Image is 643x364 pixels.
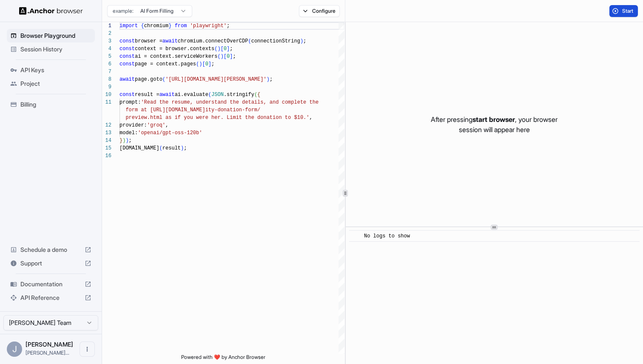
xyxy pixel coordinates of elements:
[221,46,224,52] span: [
[135,61,196,67] span: page = context.pages
[257,92,260,98] span: {
[20,45,91,54] span: Session History
[102,68,111,76] div: 7
[20,259,81,268] span: Support
[119,130,138,136] span: model:
[211,61,214,67] span: ;
[102,76,111,83] div: 8
[102,30,111,37] div: 2
[7,341,22,357] div: J
[119,23,138,29] span: import
[119,145,159,151] span: [DOMAIN_NAME]
[224,92,254,98] span: .stringify
[135,76,162,82] span: page.goto
[267,76,270,82] span: )
[224,54,227,59] span: [
[202,61,205,67] span: [
[353,232,358,240] span: ​
[135,54,217,59] span: ai = context.serviceWorkers
[279,115,309,121] span: n to $10.'
[175,23,187,29] span: from
[20,31,91,40] span: Browser Playground
[102,121,111,129] div: 12
[119,46,135,52] span: const
[299,5,340,17] button: Configure
[227,54,230,59] span: 0
[181,354,265,364] span: Powered with ❤️ by Anchor Browser
[162,145,181,151] span: result
[233,54,236,59] span: ;
[119,54,135,59] span: const
[217,54,220,59] span: (
[175,92,208,98] span: ai.evaluate
[102,53,111,60] div: 5
[208,92,211,98] span: (
[119,138,122,144] span: }
[431,114,558,135] p: After pressing , your browser session will appear here
[7,29,95,42] div: Browser Playground
[129,138,132,144] span: ;
[270,76,273,82] span: ;
[230,54,233,59] span: ]
[205,61,208,67] span: 0
[230,46,233,52] span: ;
[199,61,202,67] span: )
[20,280,81,288] span: Documentation
[205,107,261,113] span: ity-donation-form/
[165,76,267,82] span: '[URL][DOMAIN_NAME][PERSON_NAME]'
[102,37,111,45] div: 3
[26,350,69,356] span: john@anchorbrowser.io
[162,76,165,82] span: (
[119,99,141,105] span: prompt:
[196,61,199,67] span: (
[102,22,111,30] div: 1
[80,341,95,357] button: Open menu
[7,291,95,305] div: API Reference
[7,277,95,291] div: Documentation
[135,46,214,52] span: context = browser.contexts
[102,83,111,91] div: 9
[178,38,248,44] span: chromium.connectOverCDP
[168,23,171,29] span: }
[119,76,135,82] span: await
[144,23,169,29] span: chromium
[159,145,162,151] span: (
[135,38,162,44] span: browser =
[138,130,202,136] span: 'openai/gpt-oss-120b'
[20,293,81,302] span: API Reference
[119,122,147,128] span: provider:
[125,115,279,121] span: preview.html as if you were her. Limit the donatio
[20,100,91,109] span: Billing
[19,7,83,15] img: Anchor Logo
[102,152,111,160] div: 16
[622,8,634,14] span: Start
[181,145,184,151] span: )
[26,341,73,348] span: John Marbach
[141,99,294,105] span: 'Read the resume, understand the details, and comp
[162,38,178,44] span: await
[159,92,175,98] span: await
[20,66,91,74] span: API Keys
[208,61,211,67] span: ]
[102,99,111,106] div: 11
[184,145,187,151] span: ;
[7,257,95,270] div: Support
[300,38,303,44] span: )
[125,138,128,144] span: )
[227,23,230,29] span: ;
[141,23,144,29] span: {
[135,92,159,98] span: result =
[472,115,515,124] span: start browser
[147,122,165,128] span: 'groq'
[224,46,227,52] span: 0
[20,79,91,88] span: Project
[165,122,168,128] span: ,
[217,46,220,52] span: )
[122,138,125,144] span: )
[119,92,135,98] span: const
[102,144,111,152] div: 15
[125,107,205,113] span: form at [URL][DOMAIN_NAME]
[7,98,95,111] div: Billing
[309,115,312,121] span: ,
[102,129,111,137] div: 13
